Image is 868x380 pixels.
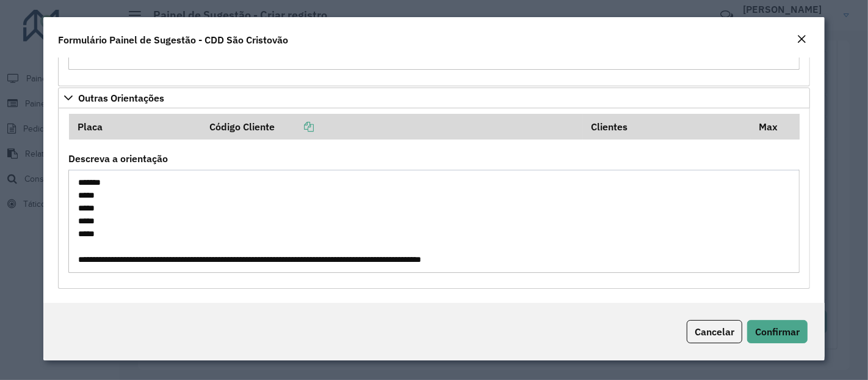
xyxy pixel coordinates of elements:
a: Copiar [275,121,314,133]
th: Clientes [583,114,751,140]
button: Close [793,32,810,48]
em: Fechar [797,34,806,44]
h4: Formulário Painel de Sugestão - CDD São Cristovão [58,32,288,47]
button: Cancelar [687,320,742,343]
span: Confirmar [755,326,800,338]
div: Outras Orientações [58,108,810,289]
span: Cancelar [695,326,734,338]
span: Outras Orientações [78,93,164,103]
label: Descreva a orientação [68,151,168,166]
th: Max [751,114,800,140]
a: Outras Orientações [58,88,810,108]
button: Confirmar [747,320,808,343]
th: Código Cliente [201,114,583,140]
th: Placa [69,114,201,140]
